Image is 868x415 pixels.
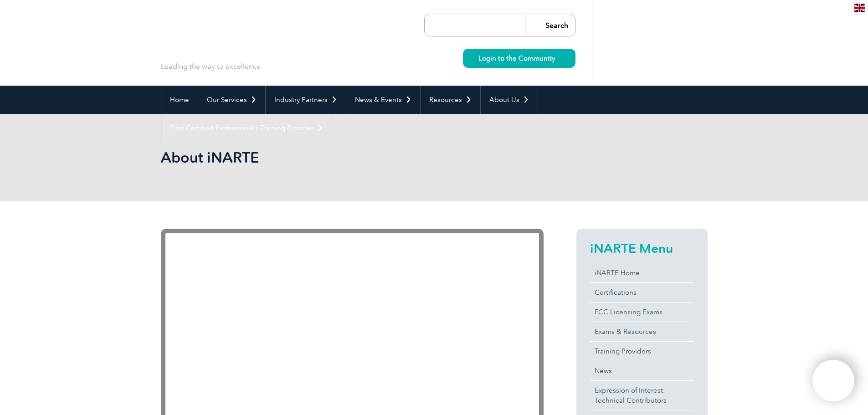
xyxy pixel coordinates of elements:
a: Exams & Resources [590,322,694,341]
img: svg+xml;nitro-empty-id=MzU4OjIyMw==-1;base64,PHN2ZyB2aWV3Qm94PSIwIDAgMTEgMTEiIHdpZHRoPSIxMSIgaGVp... [555,56,560,61]
a: About Us [481,86,538,114]
a: Resources [421,86,480,114]
h2: iNARTE Menu [590,241,694,256]
h2: About iNARTE [161,150,544,165]
input: Search [525,14,575,36]
a: Login to the Community [463,49,575,68]
p: Leading the way to excellence [161,61,261,72]
a: Certifications [590,283,694,302]
a: News & Events [346,86,420,114]
a: Our Services [198,86,265,114]
img: en [854,4,865,12]
img: svg+xml;nitro-empty-id=OTA2OjExNg==-1;base64,PHN2ZyB2aWV3Qm94PSIwIDAgNDAwIDQwMCIgd2lkdGg9IjQwMCIg... [822,369,845,392]
a: News [590,361,694,380]
a: Industry Partners [266,86,346,114]
a: iNARTE Home [590,263,694,282]
a: Training Providers [590,342,694,361]
a: Find Certified Professional / Training Provider [161,114,332,142]
a: Expression of Interest:Technical Contributors [590,381,694,410]
a: FCC Licensing Exams [590,302,694,322]
a: Home [161,86,198,114]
